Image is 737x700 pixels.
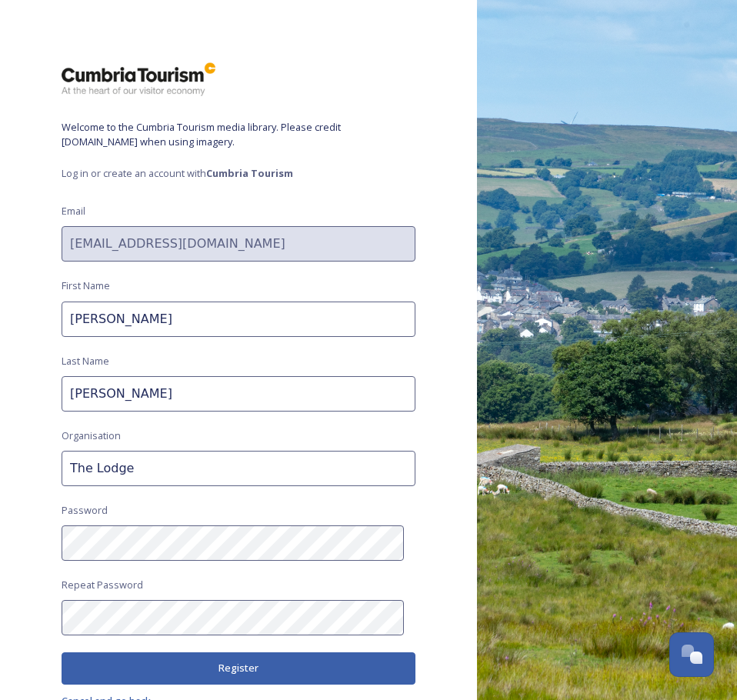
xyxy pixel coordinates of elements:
img: ct_logo.png [62,62,215,97]
span: Log in or create an account with [62,166,415,181]
span: Repeat Password [62,578,143,592]
span: Email [62,204,85,218]
span: Organisation [62,428,121,443]
button: Register [62,652,415,684]
span: First Name [62,278,110,293]
input: Acme Inc [62,451,415,486]
button: Open Chat [669,632,714,677]
input: john.doe@snapsea.io [62,226,415,262]
span: Last Name [62,354,109,368]
input: John [62,302,415,337]
span: Welcome to the Cumbria Tourism media library. Please credit [DOMAIN_NAME] when using imagery. [62,120,415,149]
strong: Cumbria Tourism [206,166,293,180]
input: Doe [62,376,415,412]
span: Password [62,503,108,518]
